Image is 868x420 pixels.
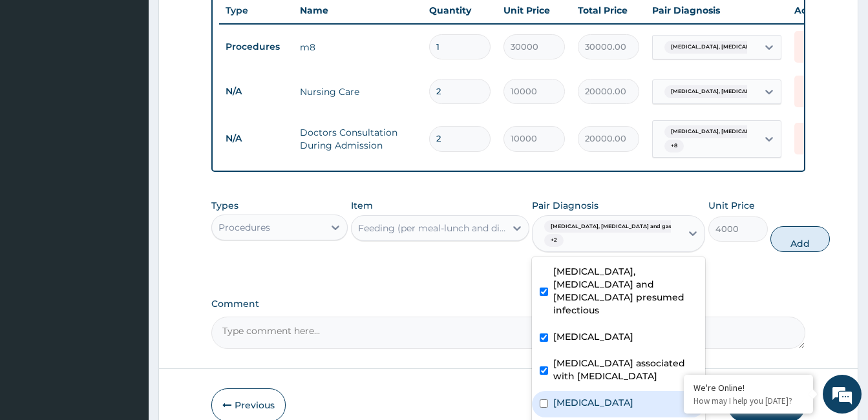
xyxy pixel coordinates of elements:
label: Pair Diagnosis [532,199,598,212]
label: [MEDICAL_DATA], [MEDICAL_DATA] and [MEDICAL_DATA] presumed infectious [553,265,697,317]
td: Doctors Consultation During Admission [293,120,423,158]
div: Feeding (per meal-lunch and dinner only) [358,222,507,235]
label: Types [211,200,238,211]
span: We're online! [75,127,178,258]
button: Add [770,226,830,252]
label: [MEDICAL_DATA] [553,396,633,409]
div: Chat with us now [67,72,217,89]
textarea: Type your message and hit 'Enter' [6,282,246,327]
label: [MEDICAL_DATA] [553,330,633,343]
span: [MEDICAL_DATA], [MEDICAL_DATA] and gastroe... [664,85,812,98]
span: [MEDICAL_DATA], [MEDICAL_DATA] and gastroe... [664,125,812,138]
td: m8 [293,34,423,60]
label: Comment [211,299,805,310]
span: + 8 [664,140,684,152]
div: Procedures [218,221,270,234]
div: We're Online! [693,382,803,394]
td: Nursing Care [293,79,423,105]
img: d_794563401_company_1708531726252_794563401 [24,65,52,97]
div: Minimize live chat window [212,6,243,37]
p: How may I help you today? [693,395,803,406]
label: Item [351,199,373,212]
td: N/A [219,127,293,151]
label: Unit Price [708,199,755,212]
label: [MEDICAL_DATA] associated with [MEDICAL_DATA] [553,357,697,383]
span: [MEDICAL_DATA], [MEDICAL_DATA] and gastroe... [664,41,812,54]
td: Procedures [219,35,293,59]
span: [MEDICAL_DATA], [MEDICAL_DATA] and gastroe... [544,220,692,233]
td: N/A [219,79,293,103]
span: + 2 [544,234,564,247]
